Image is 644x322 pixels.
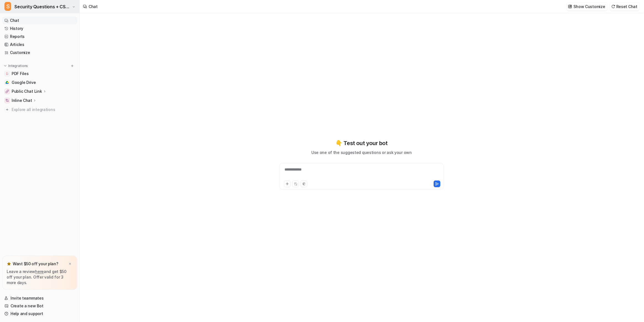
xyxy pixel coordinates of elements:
span: PDF Files [12,71,29,76]
a: Customize [2,49,77,56]
a: PDF FilesPDF Files [2,70,77,78]
p: Public Chat Link [12,89,42,94]
img: reset [611,4,615,9]
img: Public Chat Link [6,90,9,93]
div: Chat [89,4,98,9]
a: Articles [2,41,77,48]
a: here [35,269,44,274]
span: Google Drive [12,80,36,85]
button: Integrations [2,63,30,69]
img: star [7,262,11,266]
span: Explore all integrations [12,105,75,114]
img: PDF Files [6,72,9,75]
img: expand menu [3,64,7,68]
a: Create a new Bot [2,302,77,310]
span: Security Questions + CSA for eesel [14,3,71,11]
p: Use one of the suggested questions or ask your own [311,150,412,155]
p: Integrations [8,64,28,68]
a: Chat [2,17,77,24]
a: Explore all integrations [2,106,77,114]
p: 👇 Test out your bot [335,139,387,147]
img: customize [568,4,572,9]
img: Google Drive [6,81,9,84]
button: Show Customize [567,2,607,11]
img: menu_add.svg [70,64,74,68]
span: S [4,2,11,11]
a: History [2,25,77,32]
img: explore all integrations [4,107,10,112]
p: Want $50 off your plan? [13,261,58,267]
p: Leave a review and get $50 off your plan. Offer valid for 3 more days. [7,269,73,285]
img: Inline Chat [6,99,9,102]
a: Help and support [2,310,77,318]
a: Invite teammates [2,294,77,302]
img: x [68,262,72,266]
button: Reset Chat [610,2,640,11]
a: Reports [2,33,77,40]
p: Show Customize [574,4,605,9]
p: Inline Chat [12,98,32,103]
a: Google DriveGoogle Drive [2,79,77,86]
